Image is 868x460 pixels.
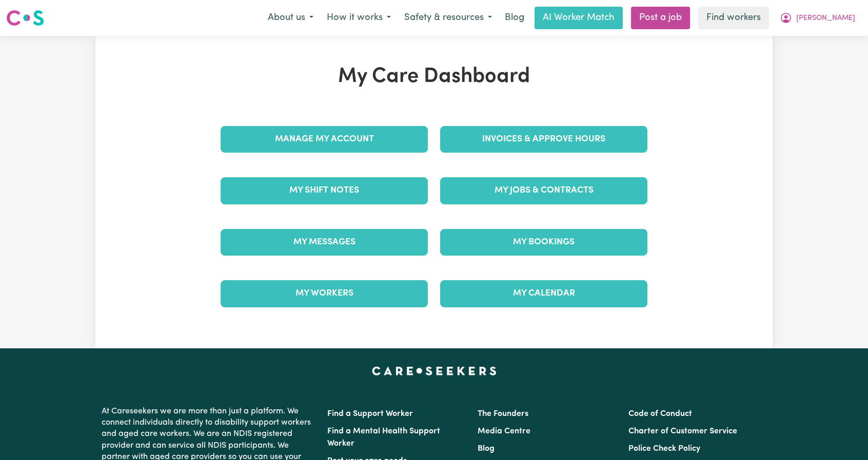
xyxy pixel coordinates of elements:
a: Careseekers home page [372,367,497,375]
a: Find a Support Worker [327,410,413,418]
a: My Jobs & Contracts [440,177,647,204]
button: About us [261,7,320,29]
button: Safety & resources [398,7,499,29]
a: Manage My Account [221,126,428,153]
a: My Messages [221,229,428,256]
a: My Workers [221,280,428,307]
a: Find workers [698,7,769,29]
a: Find a Mental Health Support Worker [327,427,440,448]
a: Media Centre [478,427,530,435]
a: Post a job [631,7,690,29]
a: Invoices & Approve Hours [440,126,647,153]
a: Police Check Policy [628,445,700,453]
a: Careseekers logo [6,6,44,30]
a: Code of Conduct [628,410,692,418]
iframe: Close message [774,394,794,415]
a: AI Worker Match [535,7,623,29]
a: The Founders [478,410,528,418]
a: Blog [499,7,530,29]
img: Careseekers logo [6,9,44,27]
a: My Calendar [440,280,647,307]
span: [PERSON_NAME] [796,13,855,24]
a: My Shift Notes [221,177,428,204]
h1: My Care Dashboard [214,65,654,89]
iframe: Button to launch messaging window [827,419,860,452]
button: My Account [773,7,862,29]
button: How it works [320,7,398,29]
a: Blog [478,445,495,453]
a: My Bookings [440,229,647,256]
a: Charter of Customer Service [628,427,737,435]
